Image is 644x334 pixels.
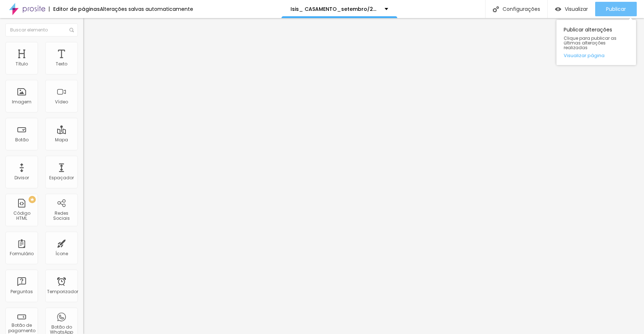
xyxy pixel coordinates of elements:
[15,137,29,143] font: Botão
[16,61,28,67] font: Título
[10,288,33,295] font: Perguntas
[12,99,31,105] font: Imagem
[564,53,629,58] a: Visualizar página
[493,6,499,12] img: Ícone
[503,5,540,13] font: Configurações
[47,288,78,295] font: Temporizador
[565,5,588,13] font: Visualizar
[291,5,383,13] font: Isis_ CASAMENTO_setembro/2026
[55,99,68,105] font: Vídeo
[13,210,30,221] font: Código HTML
[10,250,34,257] font: Formulário
[55,250,68,257] font: Ícone
[8,322,35,333] font: Botão de pagamento
[14,175,29,181] font: Divisor
[56,61,67,67] font: Texto
[564,35,617,51] font: Clique para publicar as últimas alterações realizadas
[548,2,595,16] button: Visualizar
[555,6,561,12] img: view-1.svg
[564,52,605,59] font: Visualizar página
[564,26,612,33] font: Publicar alterações
[606,5,626,13] font: Publicar
[53,210,70,221] font: Redes Sociais
[100,5,193,13] font: Alterações salvas automaticamente
[595,2,637,16] button: Publicar
[55,137,68,143] font: Mapa
[49,175,74,181] font: Espaçador
[83,18,644,334] iframe: Editor
[53,5,100,13] font: Editor de páginas
[5,23,78,37] input: Buscar elemento
[69,28,74,32] img: Ícone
